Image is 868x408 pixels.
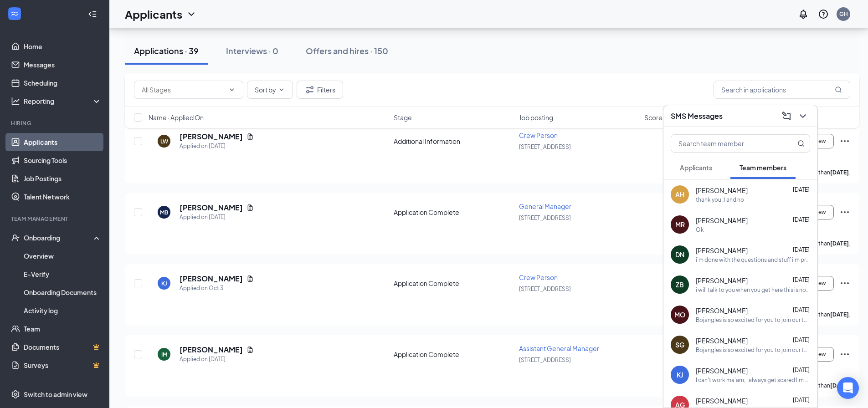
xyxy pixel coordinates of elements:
svg: ChevronDown [797,111,808,122]
span: [PERSON_NAME] [696,216,748,225]
b: [DATE] [830,311,849,318]
span: Job posting [519,113,553,122]
span: [STREET_ADDRESS] [519,214,571,221]
div: Applied on [DATE] [180,355,254,364]
svg: Ellipses [839,278,850,289]
div: DN [675,250,684,259]
div: Bojangles is so excited for you to join our team! Do you know anyone else who might be interested... [696,346,810,354]
input: All Stages [142,85,225,95]
div: Reporting [24,97,102,106]
div: Offers and hires · 150 [306,45,388,56]
button: ChevronDown [796,109,810,123]
div: KJ [161,280,167,287]
span: [STREET_ADDRESS] [519,357,571,363]
span: Assistant General Manager [519,344,599,352]
svg: WorkstreamLogo [10,9,19,18]
svg: ChevronDown [186,9,197,20]
div: Bojangles is so excited for you to join our team! Do you know anyone else who might be interested... [696,316,810,324]
svg: UserCheck [11,233,20,242]
div: Team Management [11,215,100,223]
span: Team members [740,163,786,172]
div: ZB [676,280,684,289]
input: Search team member [671,135,779,152]
div: Additional Information [394,137,514,146]
div: Ok [696,226,704,234]
h1: Applicants [125,6,182,22]
div: I can't work ma'am, I always get scared I'm sorry. [696,376,810,384]
a: Activity log [24,301,102,320]
span: [STREET_ADDRESS] [519,143,571,150]
a: Onboarding Documents [24,283,102,301]
b: [DATE] [830,240,849,247]
div: thank you :) and no [696,196,744,204]
a: Home [24,37,102,56]
span: [DATE] [793,276,810,283]
button: Sort byChevronDown [247,81,293,99]
div: LW [160,138,168,145]
span: General Manager [519,202,571,210]
svg: Ellipses [839,136,850,147]
a: E-Verify [24,265,102,283]
span: Crew Person [519,273,558,281]
h5: [PERSON_NAME] [180,203,243,213]
svg: Document [247,275,254,282]
span: [DATE] [793,246,810,253]
svg: MagnifyingGlass [797,140,805,147]
div: Applied on [DATE] [180,142,254,151]
h5: [PERSON_NAME] [180,274,243,284]
svg: ComposeMessage [781,111,792,122]
svg: Ellipses [839,349,850,360]
span: [DATE] [793,337,810,343]
a: Overview [24,247,102,265]
span: [DATE] [793,397,810,403]
div: IM [161,351,167,358]
span: [DATE] [793,186,810,193]
div: Applied on Oct 3 [180,284,254,293]
span: [PERSON_NAME] [696,336,748,345]
svg: Settings [11,390,20,399]
div: Application Complete [394,350,514,359]
span: Stage [394,113,412,122]
h5: [PERSON_NAME] [180,345,243,355]
a: Messages [24,56,102,74]
div: Onboarding [24,233,94,242]
span: [PERSON_NAME] [696,186,748,195]
span: [PERSON_NAME] [696,366,748,375]
a: Applicants [24,133,102,151]
a: DocumentsCrown [24,338,102,356]
svg: QuestionInfo [818,9,829,20]
span: [STREET_ADDRESS] [519,286,571,292]
div: Application Complete [394,208,514,217]
span: Sort by [255,87,276,93]
svg: Filter [304,84,315,95]
svg: Document [247,204,254,211]
a: Scheduling [24,74,102,92]
span: [DATE] [793,216,810,223]
span: [DATE] [793,367,810,373]
div: MR [675,220,685,229]
div: AH [675,190,684,199]
svg: Document [247,346,254,353]
a: Team [24,320,102,338]
span: Applicants [680,163,712,172]
div: KJ [677,370,683,379]
div: Interviews · 0 [226,45,278,56]
svg: ChevronDown [278,86,285,93]
span: [PERSON_NAME] [696,306,748,315]
div: MB [160,209,168,216]
button: ComposeMessage [779,109,794,123]
div: Applied on [DATE] [180,213,254,222]
div: Application Complete [394,279,514,288]
div: i will talk to you when you get here this is not the right place for that type of info [696,286,810,294]
span: [PERSON_NAME] [696,276,748,285]
a: Sourcing Tools [24,151,102,169]
b: [DATE] [830,169,849,176]
svg: Notifications [798,9,809,20]
a: SurveysCrown [24,356,102,374]
a: Talent Network [24,188,102,206]
div: Switch to admin view [24,390,87,399]
span: [DATE] [793,306,810,313]
svg: MagnifyingGlass [835,86,842,93]
div: i'm done with the questions and stuff i'm pretty sure [696,256,810,264]
span: Score [644,113,663,122]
